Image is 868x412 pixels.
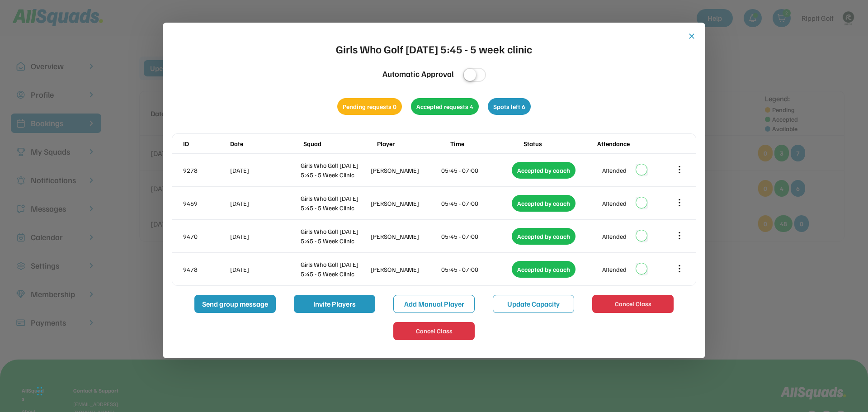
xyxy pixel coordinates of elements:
div: Time [450,139,522,148]
div: Accepted by coach [512,162,576,179]
div: Automatic Approval [382,68,454,80]
div: [DATE] [230,232,299,241]
div: 9278 [183,166,228,175]
div: [DATE] [230,166,299,175]
div: [DATE] [230,199,299,208]
div: [PERSON_NAME] [371,166,439,175]
div: Attendance [597,139,669,148]
div: Accepted by coach [512,228,576,245]
div: [PERSON_NAME] [371,232,439,241]
div: Accepted by coach [512,261,576,278]
div: ID [183,139,228,148]
div: Girls Who Golf [DATE] 5:45 - 5 Week Clinic [301,161,369,180]
button: Cancel Class [592,295,674,313]
button: Send group message [194,295,276,313]
div: Attended [602,166,627,175]
button: Invite Players [294,295,375,313]
div: [PERSON_NAME] [371,199,439,208]
div: 05:45 - 07:00 [441,265,510,274]
div: 9470 [183,232,228,241]
div: Attended [602,232,627,241]
div: Pending requests 0 [337,98,402,115]
div: Accepted requests 4 [411,98,479,115]
div: 05:45 - 07:00 [441,166,510,175]
div: Girls Who Golf [DATE] 5:45 - 5 Week Clinic [301,227,369,246]
div: 9469 [183,199,228,208]
div: 05:45 - 07:00 [441,232,510,241]
div: Player [377,139,448,148]
div: Squad [303,139,375,148]
div: Girls Who Golf [DATE] 5:45 - 5 Week Clinic [301,260,369,279]
div: Attended [602,265,627,274]
div: Status [524,139,595,148]
div: Date [230,139,302,148]
div: Girls Who Golf [DATE] 5:45 - 5 Week Clinic [301,194,369,213]
div: [PERSON_NAME] [371,265,439,274]
div: Accepted by coach [512,195,576,212]
button: close [687,32,696,41]
button: Add Manual Player [393,295,475,313]
div: Attended [602,199,627,208]
button: Update Capacity [493,295,574,313]
div: 05:45 - 07:00 [441,199,510,208]
div: [DATE] [230,265,299,274]
div: Spots left 6 [488,98,531,115]
div: 9478 [183,265,228,274]
div: Girls Who Golf [DATE] 5:45 - 5 week clinic [336,41,532,57]
button: Cancel Class [393,322,475,340]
